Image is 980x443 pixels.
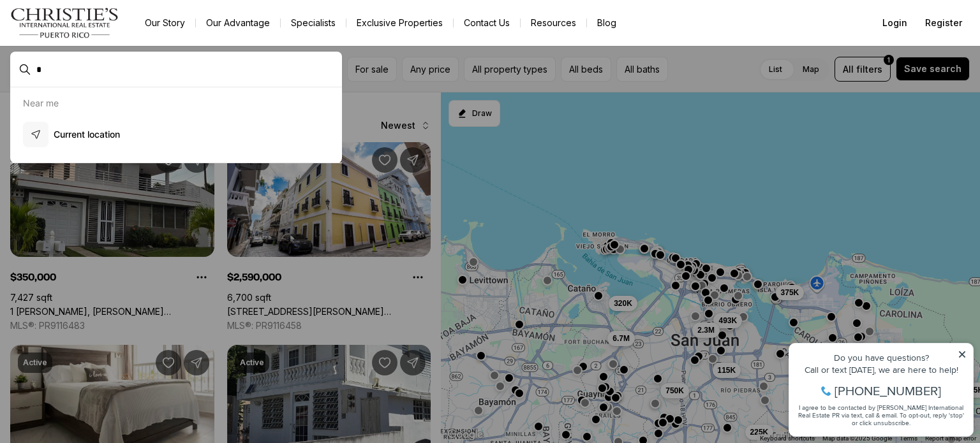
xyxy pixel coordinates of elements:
[925,18,962,28] span: Register
[917,10,970,36] button: Register
[521,14,586,32] a: Resources
[587,14,627,32] a: Blog
[882,18,907,28] span: Login
[13,41,184,50] div: Call or text [DATE], we are here to help!
[52,60,159,73] span: [PHONE_NUMBER]
[454,14,520,32] button: Contact Us
[16,78,182,103] span: I agree to be contacted by [PERSON_NAME] International Real Estate PR via text, call & email. To ...
[13,29,184,38] div: Do you have questions?
[196,14,280,32] a: Our Advantage
[10,8,119,38] img: logo
[18,117,334,152] button: Current location
[281,14,346,32] a: Specialists
[135,14,195,32] a: Our Story
[346,14,453,32] a: Exclusive Properties
[23,98,59,108] p: Near me
[875,10,915,36] button: Login
[54,128,120,141] p: Current location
